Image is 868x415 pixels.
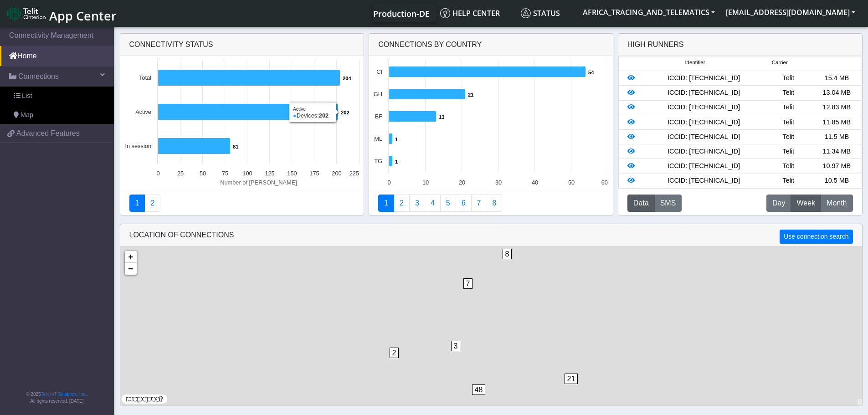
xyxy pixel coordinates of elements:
div: ICCID: [TECHNICAL_ID] [643,88,764,98]
div: Telit [764,147,812,157]
text: GH [374,91,382,97]
div: ICCID: [TECHNICAL_ID] [643,73,764,83]
a: Deployment status [144,195,160,212]
button: [EMAIL_ADDRESS][DOMAIN_NAME] [720,4,861,20]
text: ML [374,135,382,142]
div: Telit [764,176,812,186]
button: Data [627,195,655,212]
a: Telit IoT Solutions, Inc. [41,392,87,397]
div: 1 [396,235,406,262]
span: Week [796,198,815,209]
div: ICCID: [TECHNICAL_ID] [643,161,764,171]
text: 75 [221,170,228,177]
a: Zoom out [125,263,137,275]
text: 100 [242,170,252,177]
text: 204 [343,76,351,81]
div: Telit [764,132,812,142]
span: 21 [565,374,578,384]
nav: Summary paging [129,195,355,212]
text: 1 [395,137,398,142]
span: Connections [18,71,59,82]
span: 8 [503,249,512,259]
div: Telit [764,161,812,171]
span: Map [21,110,33,120]
text: 13 [439,114,444,120]
button: Day [766,195,791,212]
text: 175 [309,170,319,177]
text: 81 [233,144,238,149]
text: 54 [588,70,594,75]
a: Zero Session [471,195,487,212]
span: Status [521,8,560,18]
text: Total [139,74,151,81]
img: logo-telit-cinterion-gw-new.png [7,6,46,21]
text: 40 [532,179,538,186]
span: Carrier [772,59,788,67]
span: Advanced Features [16,128,80,139]
div: ICCID: [TECHNICAL_ID] [643,102,764,113]
a: Your current platform instance [373,4,429,22]
text: 125 [265,170,274,177]
button: AFRICA_TRACING_AND_TELEMATICS [577,4,720,20]
div: Telit [764,118,812,128]
div: ICCID: [TECHNICAL_ID] [643,176,764,186]
text: CI [376,68,382,75]
text: 150 [287,170,297,177]
text: BF [375,113,383,120]
div: Connectivity status [120,34,364,56]
span: Identifier [685,59,705,67]
span: 3 [451,341,461,351]
text: 30 [495,179,502,186]
a: Usage per Country [409,195,425,212]
text: 50 [199,170,205,177]
a: App Center [7,4,115,23]
div: 15.4 MB [812,73,861,83]
a: Help center [437,4,517,22]
a: 14 Days Trend [456,195,472,212]
img: knowledge.svg [440,8,450,18]
text: 1 [395,159,398,164]
span: Month [827,198,847,209]
text: 25 [177,170,183,177]
nav: Summary paging [378,195,604,212]
button: Month [821,195,853,212]
text: Number of [PERSON_NAME] [220,179,297,186]
a: Carrier [394,195,410,212]
span: 48 [472,384,486,395]
a: Zoom in [125,251,137,263]
span: Production-DE [373,8,430,19]
text: 202 [341,110,349,115]
div: ICCID: [TECHNICAL_ID] [643,132,764,142]
div: 13.04 MB [812,88,861,98]
text: TG [374,158,382,164]
div: Telit [764,102,812,113]
button: SMS [654,195,682,212]
div: LOCATION OF CONNECTIONS [120,224,862,246]
img: status.svg [521,8,531,18]
div: Connections By Country [369,34,613,56]
span: App Center [49,7,117,24]
text: In session [125,143,151,149]
span: Day [772,198,785,209]
text: 50 [568,179,575,186]
span: 2 [390,348,399,358]
div: 11.5 MB [812,132,861,142]
div: High Runners [627,39,684,50]
text: 0 [388,179,391,186]
button: Use connection search [780,230,853,244]
a: Usage by Carrier [440,195,456,212]
text: 10 [422,179,429,186]
div: 12.83 MB [812,102,861,113]
text: 20 [459,179,465,186]
span: List [22,91,32,101]
div: 10.5 MB [812,176,861,186]
a: Status [517,4,577,22]
a: Connectivity status [129,195,145,212]
div: 11.34 MB [812,147,861,157]
a: Connections By Carrier [425,195,441,212]
text: 60 [601,179,608,186]
text: 225 [349,170,359,177]
text: Active [135,108,151,115]
span: 7 [463,278,473,289]
div: 10.97 MB [812,161,861,171]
